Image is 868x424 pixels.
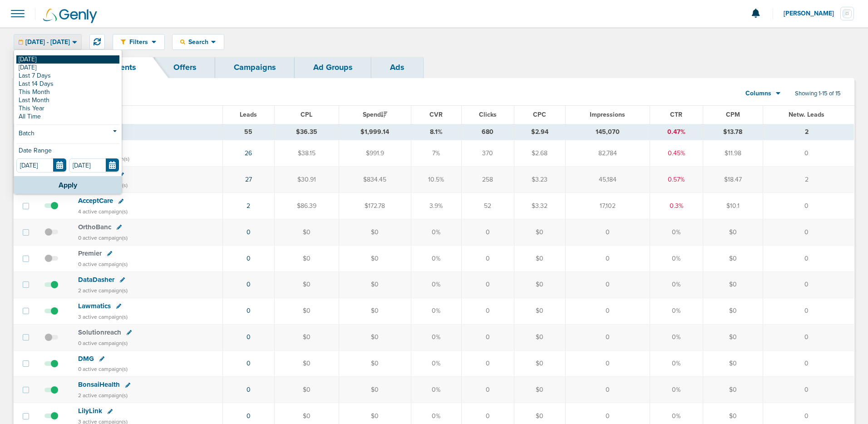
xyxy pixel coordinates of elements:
[703,219,763,246] td: $0
[462,271,514,298] td: 0
[411,298,462,324] td: 0%
[274,193,339,219] td: $86.39
[763,193,854,219] td: 0
[650,124,703,140] td: 0.47%
[763,350,854,377] td: 0
[78,340,128,346] small: 0 active campaign(s)
[650,140,703,167] td: 0.45%
[339,377,411,403] td: $0
[462,193,514,219] td: 52
[371,57,423,78] a: Ads
[247,202,250,210] a: 2
[411,350,462,377] td: 0%
[479,111,497,118] span: Clicks
[222,124,274,140] td: 55
[339,219,411,246] td: $0
[78,302,111,310] span: Lawmatics
[78,235,128,241] small: 0 active campaign(s)
[429,111,443,118] span: CVR
[650,219,703,246] td: 0%
[763,245,854,271] td: 0
[78,276,114,284] span: DataDasher
[763,140,854,167] td: 0
[411,193,462,219] td: 3.9%
[703,124,763,140] td: $13.78
[745,89,771,98] span: Columns
[411,324,462,350] td: 0%
[566,350,650,377] td: 0
[16,88,119,96] a: This Month
[795,90,841,98] span: Showing 1-15 of 15
[14,176,122,194] button: Apply
[650,271,703,298] td: 0%
[339,140,411,167] td: $991.9
[16,55,119,64] a: [DATE]
[274,350,339,377] td: $0
[462,324,514,350] td: 0
[411,124,462,140] td: 8.1%
[703,193,763,219] td: $10.1
[411,271,462,298] td: 0%
[703,350,763,377] td: $0
[240,111,257,118] span: Leads
[16,148,119,158] div: Date Range
[789,111,824,118] span: Netw. Leads
[533,111,546,118] span: CPC
[78,208,128,215] small: 4 active campaign(s)
[339,124,411,140] td: $1,999.14
[566,271,650,298] td: 0
[514,167,566,193] td: $3.23
[590,111,625,118] span: Impressions
[247,255,251,262] a: 0
[462,140,514,167] td: 370
[185,38,211,46] span: Search
[247,228,251,236] a: 0
[73,124,223,140] td: TOTALS (15)
[14,57,92,78] a: Dashboard
[78,392,128,399] small: 2 active campaign(s)
[78,328,121,336] span: Solutionreach
[78,287,128,294] small: 2 active campaign(s)
[16,64,119,72] a: [DATE]
[650,298,703,324] td: 0%
[650,167,703,193] td: 0.57%
[339,350,411,377] td: $0
[411,219,462,246] td: 0%
[16,72,119,80] a: Last 7 Days
[339,271,411,298] td: $0
[247,281,251,288] a: 0
[514,271,566,298] td: $0
[339,245,411,271] td: $0
[247,412,251,420] a: 0
[25,39,70,45] span: [DATE] - [DATE]
[566,377,650,403] td: 0
[462,245,514,271] td: 0
[703,167,763,193] td: $18.47
[566,193,650,219] td: 17,102
[763,377,854,403] td: 0
[650,245,703,271] td: 0%
[514,298,566,324] td: $0
[274,377,339,403] td: $0
[703,324,763,350] td: $0
[274,124,339,140] td: $36.35
[155,57,215,78] a: Offers
[245,176,252,183] a: 27
[566,124,650,140] td: 145,070
[514,219,566,246] td: $0
[247,307,251,315] a: 0
[78,249,102,257] span: Premier
[703,140,763,167] td: $11.98
[247,333,251,341] a: 0
[411,140,462,167] td: 7%
[726,111,740,118] span: CPM
[703,245,763,271] td: $0
[295,57,371,78] a: Ad Groups
[703,377,763,403] td: $0
[670,111,682,118] span: CTR
[78,380,120,389] span: BonsaiHealth
[566,140,650,167] td: 82,784
[514,140,566,167] td: $2.68
[16,96,119,104] a: Last Month
[16,80,119,88] a: Last 14 Days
